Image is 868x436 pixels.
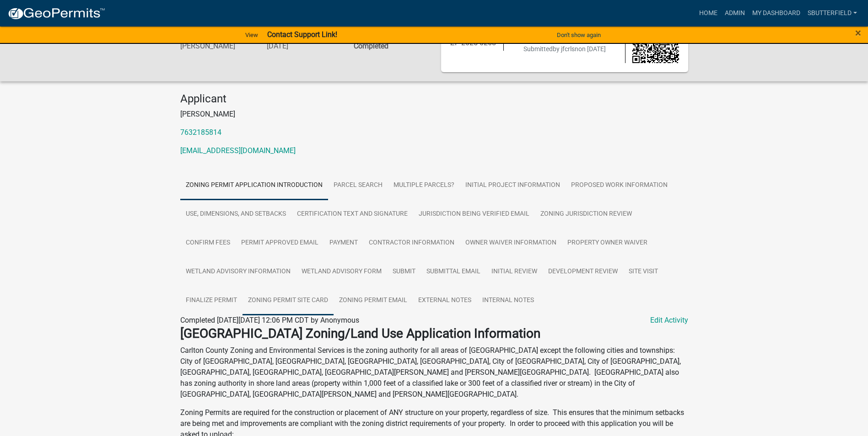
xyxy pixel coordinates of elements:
a: Permit Approved Email [236,229,324,258]
a: Home [695,5,721,22]
p: Carlton County Zoning and Environmental Services is the zoning authority for all areas of [GEOGRA... [180,345,688,400]
a: Parcel search [328,171,388,200]
a: Payment [324,229,363,258]
h6: [PERSON_NAME] [180,42,253,50]
a: Wetland Advisory Form [296,257,387,287]
a: Certification Text and Signature [291,200,413,229]
a: Zoning Jurisdiction Review [535,200,637,229]
button: Don't show again [553,27,604,43]
a: Use, Dimensions, and Setbacks [180,200,291,229]
a: Submit [387,257,421,287]
a: View [242,27,262,43]
a: Zoning Permit Application Introduction [180,171,328,200]
a: Proposed Work Information [566,171,673,200]
a: Owner Waiver Information [460,229,562,258]
a: Internal Notes [477,286,539,315]
strong: Contact Support Link! [267,30,337,39]
a: Zoning Permit Email [334,286,413,315]
a: Development Review [543,257,623,287]
a: My Dashboard [749,5,804,22]
a: Site Visit [623,257,663,287]
h6: [DATE] [267,42,340,50]
a: 7632185814 [180,128,221,137]
a: Confirm Fees [180,229,236,258]
a: [EMAIL_ADDRESS][DOMAIN_NAME] [180,146,296,155]
a: Finalize Permit [180,286,243,315]
a: Sbutterfield [804,5,861,22]
a: Jurisdiction Being Verified Email [413,200,535,229]
span: Submitted on [DATE] [523,45,606,53]
strong: Completed [354,42,388,50]
span: × [855,27,861,39]
a: Multiple Parcels? [388,171,460,200]
span: Completed [DATE][DATE] 12:06 PM CDT by Anonymous [180,316,359,324]
a: Zoning Permit Site Card [243,286,334,315]
h4: Applicant [180,92,688,106]
a: Property Owner Waiver [562,229,653,258]
a: Submittal Email [421,257,486,287]
a: Initial Project Information [460,171,566,200]
a: Wetland Advisory Information [180,257,296,287]
p: [PERSON_NAME] [180,109,688,120]
button: Close [855,27,861,38]
span: by jfcrlsn [553,45,578,53]
a: Initial Review [486,257,543,287]
a: Edit Activity [650,315,688,326]
strong: [GEOGRAPHIC_DATA] Zoning/Land Use Application Information [180,326,540,341]
a: Admin [721,5,749,22]
a: External Notes [413,286,477,315]
a: Contractor Information [363,229,460,258]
